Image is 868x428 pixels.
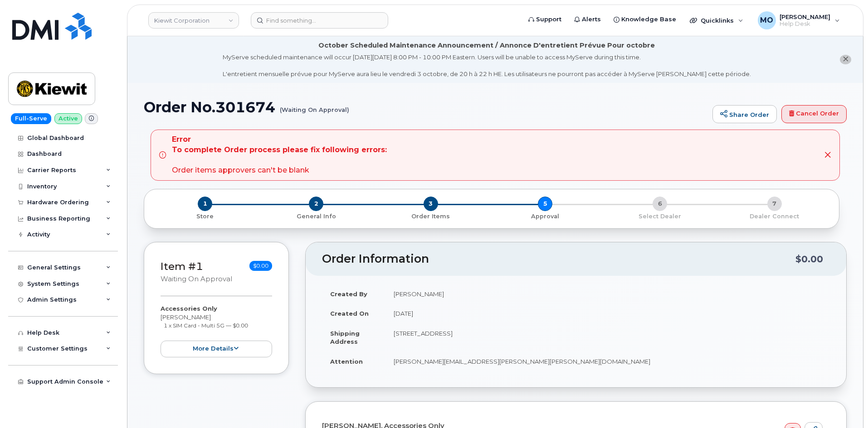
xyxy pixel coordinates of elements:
a: 3 Order Items [373,211,488,221]
p: Store [155,212,255,221]
div: $0.00 [795,250,823,268]
button: more details [161,341,272,357]
strong: Created On [330,310,369,317]
h1: Order No.301674 [144,99,708,115]
span: $0.00 [249,261,272,271]
iframe: Messenger Launcher [829,389,861,421]
strong: To complete Order process please fix following errors: [172,145,387,155]
button: close notification [840,55,851,64]
span: 2 [309,197,323,211]
strong: Created By [330,290,367,298]
td: [DATE] [385,303,830,323]
small: Waiting On Approval [161,275,232,283]
small: (Waiting On Approval) [280,99,349,113]
strong: Error [172,135,387,145]
div: October Scheduled Maintenance Announcement / Annonce D'entretient Prévue Pour octobre [318,41,655,50]
p: General Info [263,212,370,221]
strong: Shipping Address [330,330,360,346]
strong: Attention [330,358,363,365]
a: 2 General Info [259,211,374,221]
strong: Accessories Only [161,305,217,312]
span: 1 [198,197,212,211]
span: 3 [424,197,438,211]
a: Share Order [712,105,777,123]
td: [STREET_ADDRESS] [385,323,830,351]
p: Order Items [377,212,484,221]
div: MyServe scheduled maintenance will occur [DATE][DATE] 8:00 PM - 10:00 PM Eastern. Users will be u... [223,53,751,78]
td: [PERSON_NAME][EMAIL_ADDRESS][PERSON_NAME][PERSON_NAME][DOMAIN_NAME] [385,351,830,371]
div: [PERSON_NAME] [161,304,272,357]
td: [PERSON_NAME] [385,284,830,304]
a: 1 Store [151,211,259,221]
a: Cancel Order [781,105,847,123]
div: Order items approvers can't be blank [172,135,387,176]
small: 1 x SIM Card - Multi 5G — $0.00 [164,322,248,329]
a: Item #1 [161,260,203,273]
h2: Order Information [322,253,795,265]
